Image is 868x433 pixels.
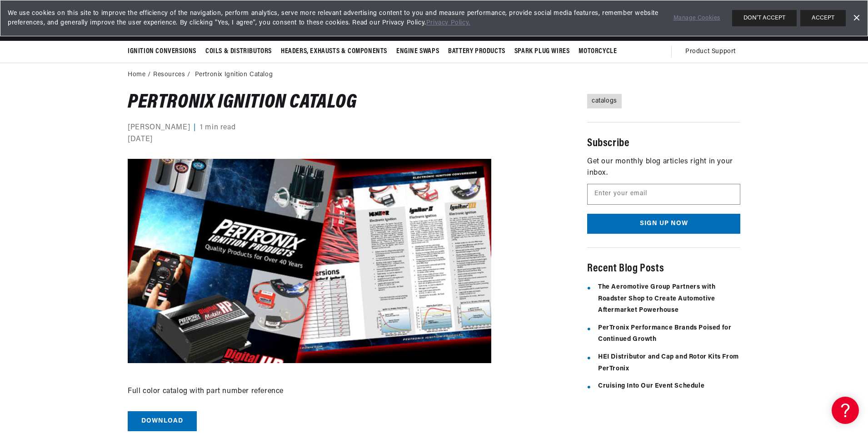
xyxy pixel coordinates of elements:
[587,136,740,152] h5: Subscribe
[444,41,510,62] summary: Battery Products
[276,41,392,62] summary: Headers, Exhausts & Components
[128,94,491,111] h1: Pertronix Ignition Catalog
[128,388,284,395] span: Full color catalog with part number reference
[396,47,439,56] span: Engine Swaps
[426,20,470,26] a: Privacy Policy.
[588,184,740,204] input: Email
[579,47,617,56] span: Motorcycle
[201,41,276,62] summary: Coils & Distributors
[205,47,272,56] span: Coils & Distributors
[685,47,736,57] span: Product Support
[128,122,190,134] span: [PERSON_NAME]
[510,41,574,62] summary: Spark Plug Wires
[587,156,740,179] p: Get our monthly blog articles right in your inbox.
[200,122,235,134] span: 1 min read
[732,10,797,26] button: DON'T ACCEPT
[195,70,273,80] li: Pertronix Ignition Catalog
[128,70,740,80] nav: breadcrumbs
[598,325,731,343] a: PerTronix Performance Brands Poised for Continued Growth
[128,47,196,56] span: Ignition Conversions
[598,383,704,389] a: Cruising Into Our Event Schedule
[128,134,153,146] time: [DATE]
[514,47,570,56] span: Spark Plug Wires
[128,411,197,432] a: Download
[598,354,739,372] a: HEI Distributor and Cap and Rotor Kits From PerTronix
[685,41,740,63] summary: Product Support
[128,41,201,62] summary: Ignition Conversions
[673,14,720,23] a: Manage Cookies
[849,11,863,25] a: Dismiss Banner
[153,70,185,80] a: Resources
[587,214,740,234] button: Subscribe
[392,41,444,62] summary: Engine Swaps
[598,284,715,314] a: The Aeromotive Group Partners with Roadster Shop to Create Automotive Aftermarket Powerhouse
[128,159,491,363] img: Pertronix Ignition Catalog
[448,47,505,56] span: Battery Products
[128,70,145,80] a: Home
[281,47,387,56] span: Headers, Exhausts & Components
[800,10,846,26] button: ACCEPT
[587,261,740,277] h5: Recent Blog Posts
[587,94,622,108] a: catalogs
[8,9,661,28] span: We use cookies on this site to improve the efficiency of the navigation, perform analytics, serve...
[574,41,621,62] summary: Motorcycle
